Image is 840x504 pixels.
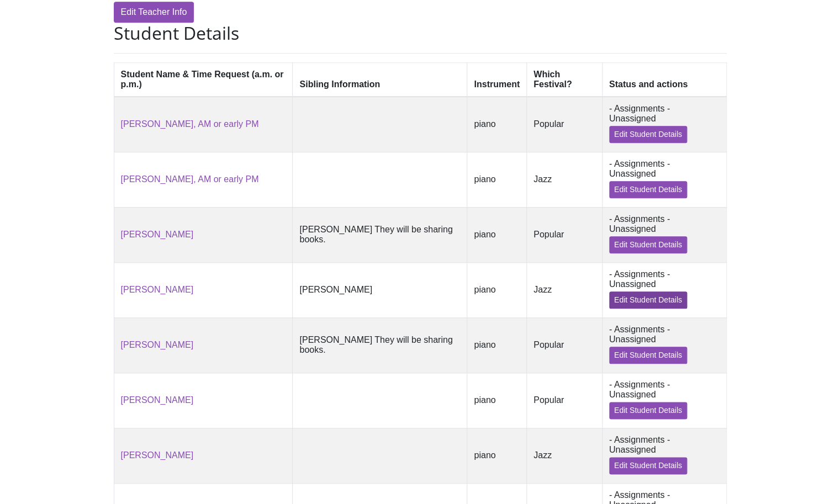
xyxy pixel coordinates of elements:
td: Jazz [526,262,602,317]
a: Edit Student Details [609,126,687,143]
a: Edit Teacher Info [114,2,194,23]
td: piano [467,262,527,317]
a: Edit Student Details [609,402,687,419]
td: piano [467,207,527,262]
a: Edit Student Details [609,347,687,364]
a: Edit Student Details [609,236,687,253]
td: piano [467,97,527,152]
a: Edit Student Details [609,181,687,198]
h2: Student Details [114,23,727,44]
a: Edit Student Details [609,457,687,474]
a: [PERSON_NAME], AM or early PM [121,174,259,184]
a: [PERSON_NAME] [121,285,194,294]
td: [PERSON_NAME] They will be sharing books. [293,317,467,373]
td: [PERSON_NAME] [293,262,467,317]
td: - Assignments - Unassigned [602,207,726,262]
a: [PERSON_NAME] [121,340,194,349]
th: Status and actions [602,62,726,97]
td: piano [467,373,527,428]
td: - Assignments - Unassigned [602,317,726,373]
td: [PERSON_NAME] They will be sharing books. [293,207,467,262]
a: Edit Student Details [609,291,687,309]
td: Jazz [526,152,602,207]
td: - Assignments - Unassigned [602,428,726,483]
th: Sibling Information [293,62,467,97]
a: [PERSON_NAME] [121,450,194,460]
td: Popular [526,207,602,262]
th: Student Name & Time Request (a.m. or p.m.) [114,62,293,97]
a: [PERSON_NAME] [121,230,194,239]
td: Popular [526,317,602,373]
a: [PERSON_NAME], AM or early PM [121,119,259,129]
td: - Assignments - Unassigned [602,262,726,317]
td: piano [467,428,527,483]
th: Instrument [467,62,527,97]
td: - Assignments - Unassigned [602,152,726,207]
td: piano [467,152,527,207]
th: Which Festival? [526,62,602,97]
td: piano [467,317,527,373]
td: Jazz [526,428,602,483]
td: Popular [526,97,602,152]
td: Popular [526,373,602,428]
td: - Assignments - Unassigned [602,97,726,152]
td: - Assignments - Unassigned [602,373,726,428]
a: [PERSON_NAME] [121,395,194,405]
